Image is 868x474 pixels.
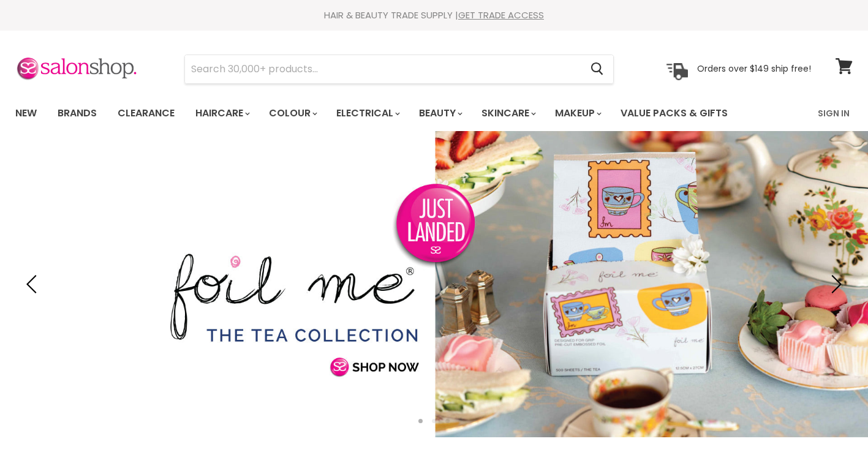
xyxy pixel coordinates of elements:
a: Clearance [108,100,184,126]
a: Value Packs & Gifts [611,100,737,126]
a: New [6,100,46,126]
a: Skincare [472,100,543,126]
button: Search [581,55,613,83]
input: Search [185,55,581,83]
p: Orders over $149 ship free! [697,63,811,74]
a: Electrical [327,100,407,126]
button: Previous [21,272,46,296]
iframe: Gorgias live chat messenger [807,416,856,462]
a: Sign In [810,100,857,126]
li: Page dot 3 [445,419,450,423]
form: Product [184,55,614,84]
button: Next [822,272,847,296]
li: Page dot 2 [432,419,436,423]
li: Page dot 1 [418,419,423,423]
ul: Main menu [6,96,774,131]
a: Beauty [410,100,470,126]
a: Makeup [546,100,609,126]
a: Colour [260,100,325,126]
a: Brands [48,100,106,126]
a: Haircare [186,100,257,126]
a: GET TRADE ACCESS [458,9,544,21]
